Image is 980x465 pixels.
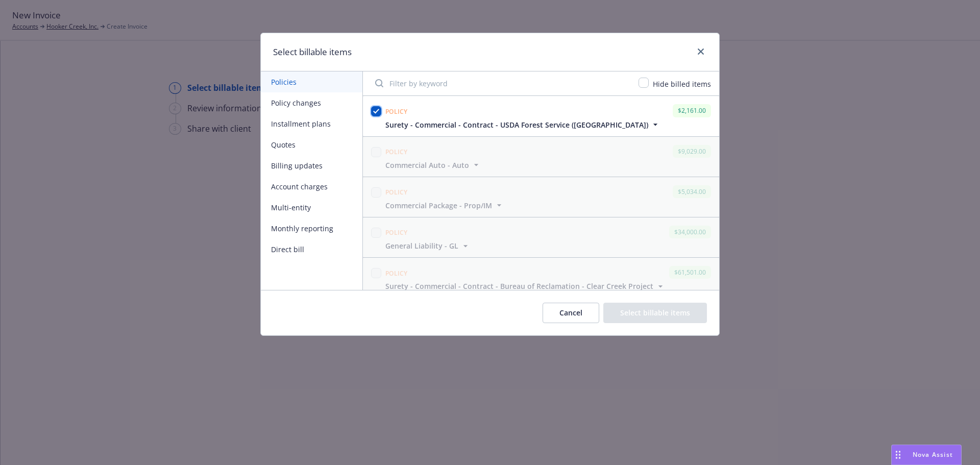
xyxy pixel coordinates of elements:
[385,160,469,170] span: Commercial Auto - Auto
[653,79,711,89] span: Hide billed items
[673,145,711,158] div: $9,029.00
[261,239,362,260] button: Direct bill
[261,113,362,134] button: Installment plans
[273,45,352,59] h1: Select billable items
[261,155,362,176] button: Billing updates
[385,269,408,278] span: Policy
[261,197,362,218] button: Multi-entity
[261,134,362,155] button: Quotes
[385,188,408,197] span: Policy
[385,281,666,291] button: Surety - Commercial - Contract - Bureau of Reclamation - Clear Creek Project
[385,281,653,291] span: Surety - Commercial - Contract - Bureau of Reclamation - Clear Creek Project
[261,218,362,239] button: Monthly reporting
[385,200,492,211] span: Commercial Package - Prop/IM
[261,71,362,92] button: Policies
[892,445,904,464] div: Drag to move
[673,185,711,198] div: $5,034.00
[261,176,362,197] button: Account charges
[385,148,408,156] span: Policy
[385,107,408,116] span: Policy
[385,200,504,211] button: Commercial Package - Prop/IM
[891,445,962,465] button: Nova Assist
[669,266,711,279] div: $61,501.00
[363,217,719,257] span: Policy$34,000.00General Liability - GL
[695,45,707,58] a: close
[385,228,408,237] span: Policy
[385,119,660,130] button: Surety - Commercial - Contract - USDA Forest Service ([GEOGRAPHIC_DATA])
[369,73,632,93] input: Filter by keyword
[363,258,719,298] span: Policy$61,501.00Surety - Commercial - Contract - Bureau of Reclamation - Clear Creek Project
[385,160,481,170] button: Commercial Auto - Auto
[385,240,471,251] button: General Liability - GL
[669,226,711,238] div: $34,000.00
[385,240,458,251] span: General Liability - GL
[363,137,719,177] span: Policy$9,029.00Commercial Auto - Auto
[543,303,599,323] button: Cancel
[363,177,719,217] span: Policy$5,034.00Commercial Package - Prop/IM
[261,92,362,113] button: Policy changes
[673,104,711,117] div: $2,161.00
[913,450,953,459] span: Nova Assist
[385,119,648,130] span: Surety - Commercial - Contract - USDA Forest Service ([GEOGRAPHIC_DATA])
